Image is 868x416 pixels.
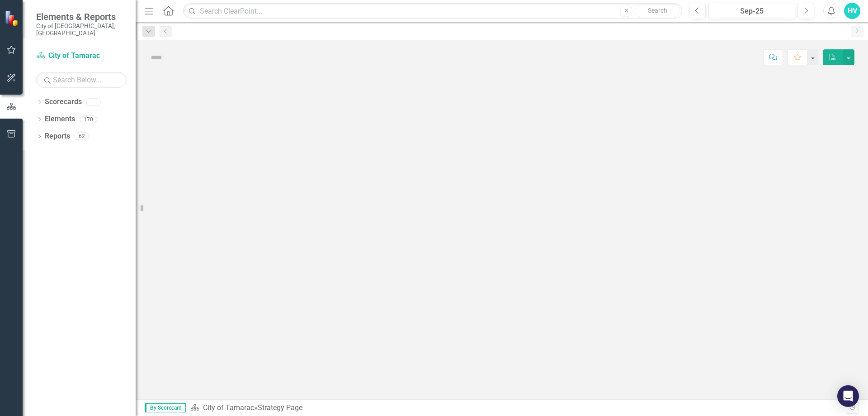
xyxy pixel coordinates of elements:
[36,51,127,61] a: City of Tamarac
[36,72,127,88] input: Search Below...
[45,97,82,107] a: Scorecards
[258,403,302,412] div: Strategy Page
[80,115,97,123] div: 170
[190,403,846,413] div: »
[712,6,792,17] div: Sep-25
[203,403,254,412] a: City of Tamarac
[36,22,127,37] small: City of [GEOGRAPHIC_DATA], [GEOGRAPHIC_DATA]
[36,11,127,22] span: Elements & Reports
[844,3,860,19] button: HV
[145,403,186,412] span: By Scorecard
[635,5,680,17] button: Search
[837,385,859,407] div: Open Intercom Messenger
[45,114,75,124] a: Elements
[45,131,70,142] a: Reports
[5,10,20,26] img: ClearPoint Strategy
[149,50,164,65] img: Not Defined
[708,3,795,19] button: Sep-25
[75,133,89,140] div: 62
[648,7,667,14] span: Search
[183,3,682,19] input: Search ClearPoint...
